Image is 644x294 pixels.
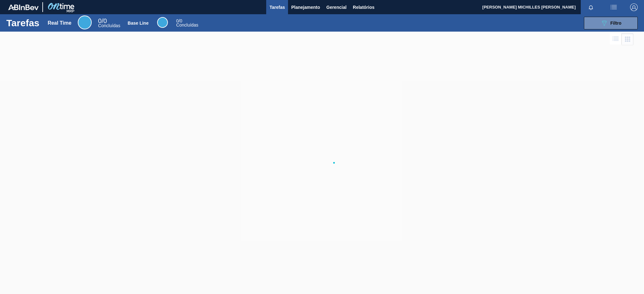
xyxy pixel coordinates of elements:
[581,3,601,12] button: Notificações
[98,17,107,24] span: / 0
[98,17,101,24] span: 0
[584,17,638,29] button: Filtro
[8,4,39,10] img: TNhmsLtSVTkK8tSr43FrP2fwEKptu5GPRR3wAAAABJRU5ErkJggg==
[269,3,285,11] span: Tarefas
[353,3,374,11] span: Relatórios
[326,3,347,11] span: Gerencial
[630,3,638,11] img: Logout
[176,18,182,23] span: / 0
[78,15,92,29] div: Real Time
[128,21,149,26] div: Base Line
[48,20,71,26] div: Real Time
[176,18,179,23] span: 0
[610,21,622,26] span: Filtro
[176,19,198,27] div: Base Line
[610,3,617,11] img: userActions
[157,17,168,28] div: Base Line
[291,3,320,11] span: Planejamento
[98,18,120,28] div: Real Time
[176,22,198,28] span: Concluídas
[6,19,40,27] h1: Tarefas
[98,23,120,28] span: Concluídas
